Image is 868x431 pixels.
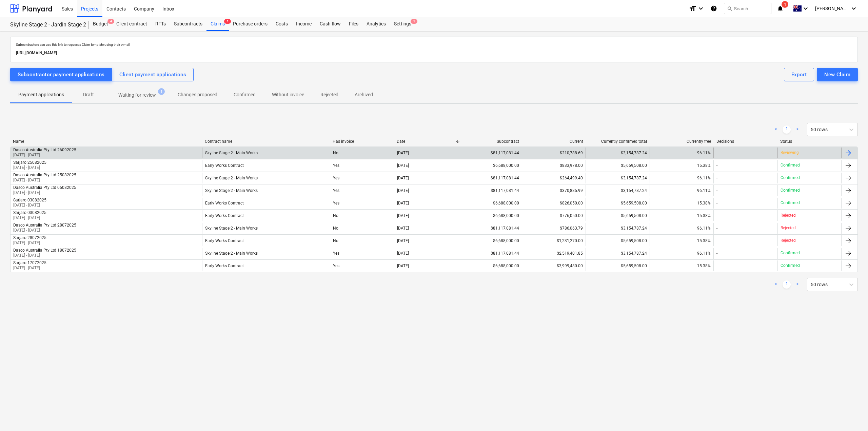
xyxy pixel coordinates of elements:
[13,173,76,177] div: Dasco Australia Pty Ltd 25082025
[330,198,394,209] div: Yes
[525,139,583,144] div: Current
[234,91,256,98] p: Confirmed
[780,139,839,144] div: Status
[834,398,868,431] iframe: Chat Widget
[397,263,409,268] div: [DATE]
[724,3,771,14] button: Search
[13,152,76,158] p: [DATE] - [DATE]
[697,176,711,180] span: 96.11%
[716,176,717,180] div: -
[716,151,717,155] div: -
[205,201,244,205] div: Early Works Contract
[206,17,229,31] a: Claims1
[355,91,373,98] p: Archived
[697,238,711,243] span: 15.38%
[13,228,76,233] p: [DATE] - [DATE]
[458,210,521,221] div: $6,688,000.00
[772,280,780,289] a: Previous page
[397,151,409,155] div: [DATE]
[458,223,521,234] div: $81,117,081.44
[458,185,521,196] div: $81,117,081.44
[362,17,390,31] div: Analytics
[710,4,717,13] i: Knowledge base
[13,253,76,258] p: [DATE] - [DATE]
[151,17,170,31] div: RFTs
[781,238,796,243] p: Rejected
[586,173,649,183] div: $3,154,787.24
[411,19,417,24] span: 1
[522,260,586,271] div: $3,999,480.00
[18,70,105,79] div: Subcontractor payment applications
[815,6,849,11] span: [PERSON_NAME]
[16,50,852,57] p: [URL][DOMAIN_NAME]
[397,213,409,218] div: [DATE]
[397,238,409,243] div: [DATE]
[689,4,697,13] i: format_size
[205,226,258,231] div: Skyline Stage 2 - Main Works
[13,215,46,221] p: [DATE] - [DATE]
[586,235,649,246] div: $5,659,508.00
[716,238,717,243] div: -
[89,17,112,31] div: Budget
[589,139,647,144] div: Currently confirmed total
[330,223,394,234] div: No
[397,226,409,231] div: [DATE]
[522,148,586,158] div: $210,788.69
[586,260,649,271] div: $5,659,508.00
[781,225,796,231] p: Rejected
[697,4,705,13] i: keyboard_arrow_down
[781,175,800,181] p: Confirmed
[716,201,717,205] div: -
[781,200,800,206] p: Confirmed
[205,139,327,144] div: Contract name
[781,162,800,168] p: Confirmed
[205,176,258,180] div: Skyline Stage 2 - Main Works
[772,125,780,134] a: Previous page
[118,92,156,99] p: Waiting for review
[397,139,455,144] div: Date
[80,91,97,98] p: Draft
[345,17,362,31] a: Files
[824,70,850,79] div: New Claim
[458,160,521,171] div: $6,688,000.00
[781,263,800,269] p: Confirmed
[205,213,244,218] div: Early Works Contract
[13,177,76,183] p: [DATE] - [DATE]
[205,151,258,155] div: Skyline Stage 2 - Main Works
[460,139,519,144] div: Subcontract
[716,226,717,231] div: -
[716,139,775,144] div: Decisions
[13,260,46,265] div: Sarjaro 17072025
[13,165,46,171] p: [DATE] - [DATE]
[112,17,151,31] a: Client contract
[791,70,807,79] div: Export
[206,17,229,31] div: Claims
[783,280,791,289] a: Page 1 is your current page
[16,42,852,47] p: Subcontractors can use this link to request a Claim template using their e-mail
[397,201,409,205] div: [DATE]
[272,17,292,31] div: Costs
[793,125,802,134] a: Next page
[13,198,46,202] div: Sarjaro 03082025
[522,160,586,171] div: $833,978.00
[13,148,76,152] div: Dasco Australia Pty Ltd 26092025
[802,4,810,13] i: keyboard_arrow_down
[205,263,244,268] div: Early Works Contract
[697,151,711,155] span: 96.11%
[522,198,586,209] div: $826,050.00
[330,173,394,183] div: Yes
[330,148,394,158] div: No
[586,210,649,221] div: $5,659,508.00
[13,223,76,228] div: Dasco Australia Pty Ltd 28072025
[716,263,717,268] div: -
[320,91,338,98] p: Rejected
[13,248,76,253] div: Dasco Australia Pty Ltd 18072025
[13,210,46,215] div: Sarjaro 03082025
[783,125,791,134] a: Page 1 is your current page
[458,235,521,246] div: $6,688,000.00
[697,188,711,193] span: 96.11%
[205,238,244,243] div: Early Works Contract
[697,213,711,218] span: 15.38%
